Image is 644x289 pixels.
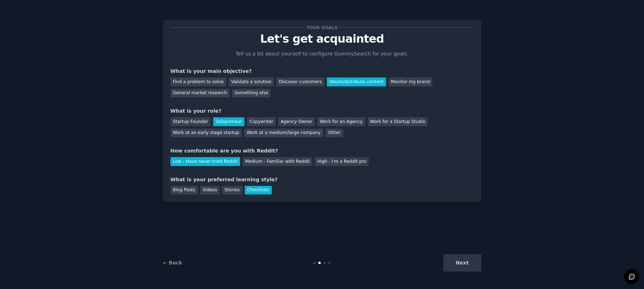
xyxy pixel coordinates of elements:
div: Ideate/distribute content [327,77,386,86]
p: Tell us a bit about yourself to configure GummySearch for your goals. [233,50,412,58]
div: Work at a medium/large company [244,129,323,138]
div: Medium - Familiar with Reddit [243,157,312,166]
div: Copywriter [247,117,276,126]
span: Your goals [305,24,339,31]
div: Work for an Agency [317,117,365,126]
div: What is your main objective? [171,68,474,75]
div: Low - Have never tried Reddit [171,157,240,166]
div: What is your preferred learning style? [171,176,474,183]
div: Agency Owner [278,117,315,126]
div: Solopreneur [213,117,244,126]
div: Videos [200,186,220,195]
div: Other [326,129,343,138]
div: How comfortable are you with Reddit? [171,147,474,155]
a: ← Back [163,260,182,266]
p: Let's get acquainted [171,33,474,45]
div: Validate a solution [229,77,274,86]
div: General market research [171,89,230,98]
div: Blog Posts [171,186,198,195]
div: Something else [232,89,271,98]
div: Work for a Startup Studio [368,117,428,126]
div: Find a problem to solve [171,77,226,86]
div: Startup Founder [171,117,211,126]
div: Checklists [245,186,272,195]
div: Work at an early stage startup [171,129,242,138]
div: Stories [222,186,242,195]
div: What is your role? [171,107,474,115]
div: Discover customers [276,77,324,86]
div: High - I'm a Reddit pro [315,157,369,166]
div: Monitor my brand [389,77,432,86]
